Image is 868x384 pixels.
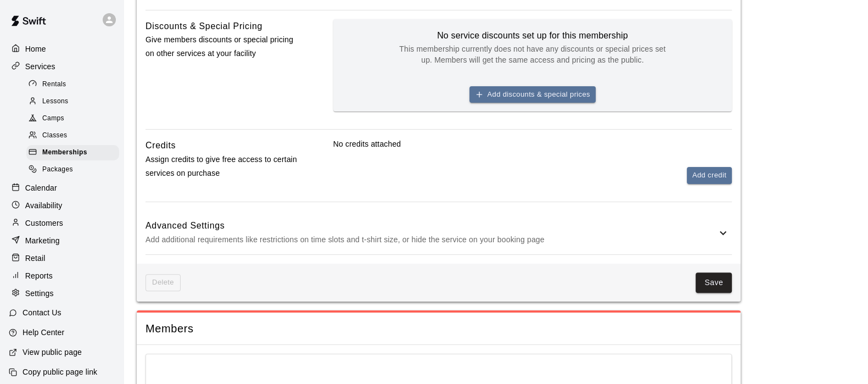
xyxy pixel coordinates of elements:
a: Customers [9,215,115,231]
p: Retail [25,253,46,264]
p: No credits attached [333,138,732,149]
p: Availability [25,200,63,211]
p: View public page [23,347,82,358]
h6: Advanced Settings [145,219,716,233]
span: Memberships [42,147,87,158]
p: Add additional requirements like restrictions on time slots and t-shirt size, or hide the service... [145,233,716,247]
p: Services [25,61,55,72]
span: Camps [42,113,64,124]
a: Lessons [26,93,124,110]
a: Settings [9,285,115,302]
p: Contact Us [23,307,61,318]
span: This membership cannot be deleted since it still has members [145,274,181,291]
a: Retail [9,250,115,266]
button: Add discounts & special prices [469,86,596,103]
a: Reports [9,268,115,284]
p: Customers [25,218,63,229]
a: Memberships [26,144,124,162]
h6: Credits [145,138,176,153]
a: Calendar [9,180,115,196]
p: Give members discounts or special pricing on other services at your facility [145,33,298,60]
div: Advanced SettingsAdd additional requirements like restrictions on time slots and t-shirt size, or... [145,211,732,254]
div: Lessons [26,94,119,109]
span: Lessons [42,96,69,107]
p: Marketing [25,235,60,246]
p: Help Center [23,327,64,338]
p: Copy public page link [23,366,97,377]
a: Marketing [9,232,115,249]
span: Members [145,321,732,336]
div: Camps [26,111,119,126]
a: Availability [9,197,115,214]
a: Rentals [26,76,124,93]
p: This membership currently does not have any discounts or special prices set up. Members will get ... [395,43,670,65]
p: Settings [25,288,54,299]
span: Rentals [42,79,66,90]
p: Reports [25,270,53,281]
a: Services [9,58,115,75]
a: Camps [26,110,124,127]
h6: Discounts & Special Pricing [145,19,262,34]
p: Home [25,43,46,54]
span: Packages [42,164,73,175]
div: Packages [26,162,119,177]
a: Home [9,41,115,57]
p: Calendar [25,182,57,193]
span: Classes [42,130,67,141]
a: Packages [26,162,124,179]
div: Rentals [26,77,119,92]
button: Save [696,272,732,293]
a: Classes [26,127,124,144]
p: Assign credits to give free access to certain services on purchase [145,153,298,180]
button: Add credit [687,167,732,184]
div: Classes [26,128,119,143]
h6: No service discounts set up for this membership [395,28,670,43]
div: Memberships [26,145,119,160]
